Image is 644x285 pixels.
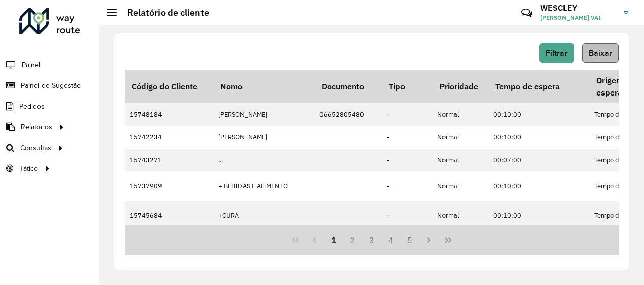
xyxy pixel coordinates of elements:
[432,201,488,230] td: Normal
[540,13,616,22] span: [PERSON_NAME] VAI
[22,60,41,70] span: Painel
[488,70,589,103] th: Tempo de espera
[438,230,458,250] button: Última página
[21,80,81,91] span: Painel de Sugestão
[381,230,400,250] button: 4
[19,163,38,174] span: Tático
[125,201,213,230] td: 15745684
[324,230,343,250] button: 1
[125,149,213,171] td: 15743271
[589,49,612,57] span: Baixar
[343,230,362,250] button: 2
[382,171,432,201] td: -
[488,171,589,201] td: 00:10:00
[432,103,488,126] td: Normal
[516,2,538,24] a: Contato Rápido
[125,171,213,201] td: 15737909
[213,201,314,230] td: +CURA
[125,70,213,103] th: Código do Cliente
[488,103,589,126] td: 00:10:00
[400,230,420,250] button: 5
[213,171,314,201] td: + BEBIDAS E ALIMENTO
[432,126,488,149] td: Normal
[19,101,45,112] span: Pedidos
[213,70,314,103] th: Nomo
[419,230,438,250] button: Próxima Página
[432,171,488,201] td: Normal
[382,126,432,149] td: -
[213,103,314,126] td: [PERSON_NAME]
[432,149,488,171] td: Normal
[125,126,213,149] td: 15742234
[488,126,589,149] td: 00:10:00
[488,149,589,171] td: 00:07:00
[540,3,616,13] h3: WESCLEY
[382,70,432,103] th: Tipo
[20,142,51,153] span: Consultas
[117,7,209,18] h2: Relatório de cliente
[382,103,432,126] td: -
[546,49,568,57] span: Filtrar
[125,103,213,126] td: 15748184
[213,149,314,171] td: ...
[488,201,589,230] td: 00:10:00
[432,70,488,103] th: Prioridade
[21,122,52,132] span: Relatórios
[382,201,432,230] td: -
[382,149,432,171] td: -
[362,230,381,250] button: 3
[314,70,382,103] th: Documento
[314,103,382,126] td: 06652805480
[582,43,619,63] button: Baixar
[213,126,314,149] td: [PERSON_NAME]
[539,43,574,63] button: Filtrar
